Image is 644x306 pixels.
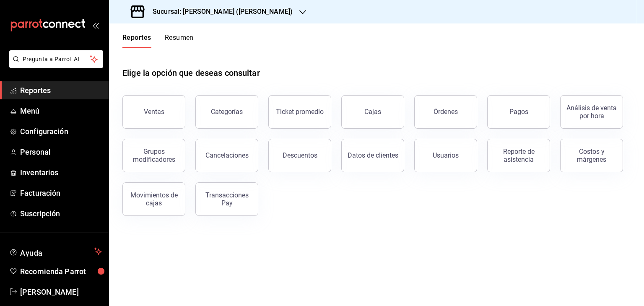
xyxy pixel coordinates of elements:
button: Reporte de asistencia [487,139,550,172]
div: Datos de clientes [348,151,398,159]
button: Movimientos de cajas [122,182,185,216]
button: Ticket promedio [268,95,331,129]
button: Descuentos [268,139,331,172]
h3: Sucursal: [PERSON_NAME] ([PERSON_NAME]) [146,7,293,17]
div: Movimientos de cajas [128,191,180,207]
button: Cancelaciones [195,139,258,172]
span: Menú [20,105,102,117]
button: Análisis de venta por hora [560,95,623,129]
span: Ayuda [20,246,91,257]
div: Cancelaciones [205,151,249,159]
div: Grupos modificadores [128,148,180,163]
div: Usuarios [433,151,459,159]
div: Órdenes [434,108,458,116]
div: Reporte de asistencia [493,148,545,163]
div: Categorías [211,108,243,116]
span: Configuración [20,126,102,137]
button: Categorías [195,95,258,129]
span: Suscripción [20,208,102,219]
button: Pregunta a Parrot AI [9,50,103,68]
button: Resumen [165,34,194,48]
button: Datos de clientes [341,139,404,172]
div: Costos y márgenes [566,148,618,163]
button: Órdenes [414,95,477,129]
span: [PERSON_NAME] [20,286,102,298]
button: Ventas [122,95,185,129]
h1: Elige la opción que deseas consultar [122,67,260,79]
div: Descuentos [283,151,317,159]
div: Transacciones Pay [201,191,253,207]
span: Pregunta a Parrot AI [23,55,90,64]
div: Ticket promedio [276,108,324,116]
button: Pagos [487,95,550,129]
button: Cajas [341,95,404,129]
button: Transacciones Pay [195,182,258,216]
span: Recomienda Parrot [20,266,102,277]
span: Inventarios [20,167,102,178]
button: Reportes [122,34,151,48]
button: Costos y márgenes [560,139,623,172]
button: open_drawer_menu [92,22,99,29]
span: Reportes [20,85,102,96]
span: Personal [20,146,102,158]
div: Análisis de venta por hora [566,104,618,120]
div: Ventas [144,108,164,116]
div: Cajas [364,108,381,116]
button: Grupos modificadores [122,139,185,172]
a: Pregunta a Parrot AI [6,61,103,70]
span: Facturación [20,187,102,199]
div: Pagos [509,108,528,116]
div: navigation tabs [122,34,194,48]
button: Usuarios [414,139,477,172]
